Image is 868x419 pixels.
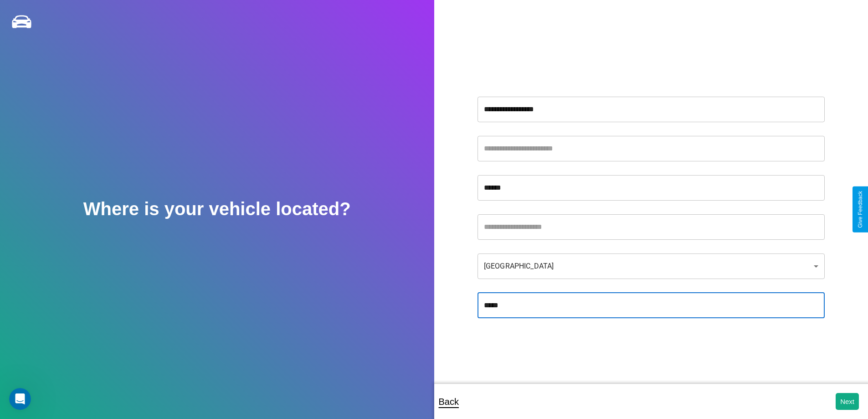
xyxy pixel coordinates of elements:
[83,199,351,219] h2: Where is your vehicle located?
[857,191,863,228] div: Give Feedback
[478,253,825,279] div: [GEOGRAPHIC_DATA]
[439,393,459,410] p: Back
[9,388,31,410] iframe: Intercom live chat
[836,393,859,410] button: Next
